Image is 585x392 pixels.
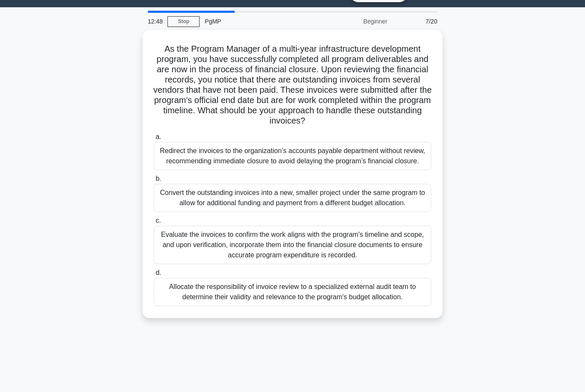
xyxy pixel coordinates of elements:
[154,226,431,264] div: Evaluate the invoices to confirm the work aligns with the program's timeline and scope, and upon ...
[153,44,432,127] h5: As the Program Manager of a multi-year infrastructure development program, you have successfully ...
[392,13,442,30] div: 7/20
[167,16,200,27] a: Stop
[155,217,161,224] span: c.
[154,142,431,170] div: Redirect the invoices to the organization’s accounts payable department without review, recommend...
[317,13,392,30] div: Beginner
[200,13,317,30] div: PgMP
[155,175,161,182] span: b.
[143,13,167,30] div: 12:48
[154,278,431,306] div: Allocate the responsibility of invoice review to a specialized external audit team to determine t...
[155,269,161,276] span: d.
[154,184,431,212] div: Convert the outstanding invoices into a new, smaller project under the same program to allow for ...
[155,133,161,140] span: a.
